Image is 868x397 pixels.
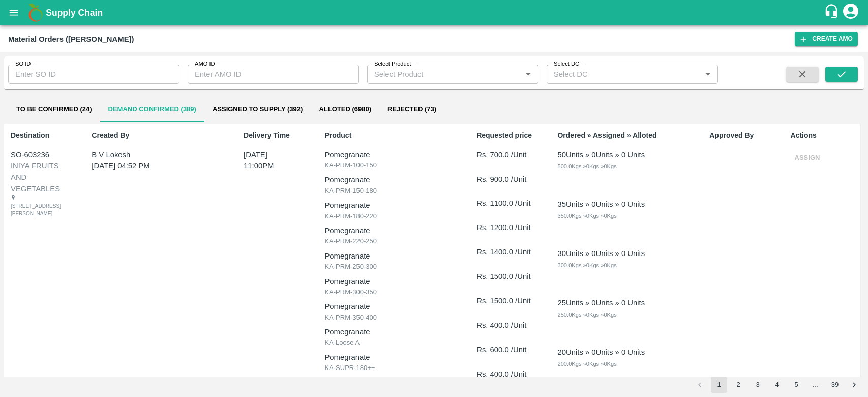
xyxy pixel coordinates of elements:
[557,347,645,358] div: 20 Units » 0 Units » 0 Units
[244,130,310,141] p: Delivery Time
[846,377,862,393] button: Go to next page
[370,68,519,81] input: Select Product
[11,160,76,194] div: INIYA FRUITS AND VEGETABLES
[324,149,462,160] p: Pomegranate
[324,326,462,337] p: Pomegranate
[92,160,217,172] p: [DATE] 04:52 PM
[92,149,217,160] p: B V Lokesh
[324,130,462,141] p: Product
[324,211,462,221] p: KA-PRM-180-220
[807,380,824,390] div: …
[324,174,462,185] p: Pomegranate
[324,287,462,297] p: KA-PRM-300-350
[324,276,462,287] p: Pomegranate
[100,97,204,122] button: Demand Confirmed (389)
[324,301,462,312] p: Pomegranate
[324,352,462,363] p: Pomegranate
[324,160,462,171] p: KA-PRM-100-150
[769,377,785,393] button: Go to page 4
[374,60,411,68] label: Select Product
[92,130,229,141] p: Created By
[195,60,215,68] label: AMO ID
[244,149,298,172] p: [DATE] 11:00PM
[324,262,462,272] p: KA-PRM-250-300
[522,68,535,81] button: Open
[476,320,543,331] p: Rs. 400.0 /Unit
[557,198,645,210] div: 35 Units » 0 Units » 0 Units
[690,377,864,393] nav: pagination navigation
[476,149,543,160] p: Rs. 700.0 /Unit
[557,311,616,318] span: 250.0 Kgs » 0 Kgs » 0 Kgs
[730,377,746,393] button: Go to page 2
[476,130,543,141] p: Requested price
[324,337,462,348] p: KA-Loose A
[557,149,645,160] div: 50 Units » 0 Units » 0 Units
[311,97,379,122] button: Alloted (6980)
[476,197,543,209] p: Rs. 1100.0 /Unit
[25,3,46,23] img: logo
[557,248,645,259] div: 30 Units » 0 Units » 0 Units
[379,97,444,122] button: Rejected (73)
[701,68,714,81] button: Open
[557,262,616,268] span: 300.0 Kgs » 0 Kgs » 0 Kgs
[324,225,462,236] p: Pomegranate
[188,65,359,84] input: Enter AMO ID
[557,361,616,367] span: 200.0 Kgs » 0 Kgs » 0 Kgs
[476,344,543,355] p: Rs. 600.0 /Unit
[557,130,695,141] p: Ordered » Assigned » Alloted
[8,33,134,46] div: Material Orders ([PERSON_NAME])
[324,200,462,211] p: Pomegranate
[557,213,616,219] span: 350.0 Kgs » 0 Kgs » 0 Kgs
[788,377,804,393] button: Go to page 5
[554,60,579,68] label: Select DC
[15,60,31,68] label: SO ID
[711,377,727,393] button: page 1
[550,68,685,81] input: Select DC
[824,4,842,22] div: customer-support
[709,130,776,141] p: Approved By
[476,246,543,258] p: Rs. 1400.0 /Unit
[324,236,462,246] p: KA-PRM-220-250
[557,297,645,308] div: 25 Units » 0 Units » 0 Units
[11,130,77,141] p: Destination
[795,32,858,46] button: Create AMO
[476,222,543,233] p: Rs. 1200.0 /Unit
[842,2,860,23] div: account of current user
[2,1,25,24] button: open drawer
[324,363,462,373] p: KA-SUPR-180++
[8,65,179,84] input: Enter SO ID
[46,6,824,20] a: Supply Chain
[476,271,543,282] p: Rs. 1500.0 /Unit
[46,8,103,18] b: Supply Chain
[8,97,100,122] button: To Be Confirmed (24)
[827,377,843,393] button: Go to page 39
[204,97,311,122] button: Assigned to Supply (392)
[11,149,76,160] div: SO-603236
[324,250,462,262] p: Pomegranate
[557,163,616,169] span: 500.0 Kgs » 0 Kgs » 0 Kgs
[791,130,857,141] p: Actions
[476,295,543,306] p: Rs. 1500.0 /Unit
[476,368,543,380] p: Rs. 400.0 /Unit
[324,313,462,323] p: KA-PRM-350-400
[476,174,543,185] p: Rs. 900.0 /Unit
[324,186,462,196] p: KA-PRM-150-180
[750,377,766,393] button: Go to page 3
[11,194,50,217] div: [STREET_ADDRESS][PERSON_NAME]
